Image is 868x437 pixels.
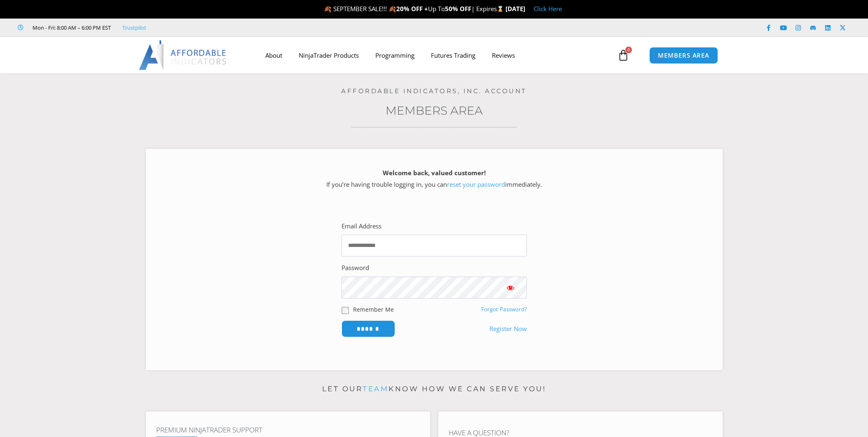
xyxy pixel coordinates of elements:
[649,47,718,64] a: MEMBERS AREA
[658,52,709,59] span: MEMBERS AREA
[396,5,428,13] strong: 20% OFF +
[257,46,615,65] nav: Menu
[353,305,394,314] label: Remember Me
[605,43,641,67] a: 0
[497,6,503,12] img: ⌛
[342,262,369,274] label: Password
[139,40,227,70] img: LogoAI | Affordable Indicators – NinjaTrader
[363,385,388,393] a: team
[257,46,290,65] a: About
[30,23,111,33] span: Mon - Fri: 8:00 AM – 6:00 PM EST
[489,323,527,335] a: Register Now
[122,23,146,33] a: Trustpilot
[423,46,484,65] a: Futures Trading
[383,169,486,177] strong: Welcome back, valued customer!
[156,426,420,434] h4: Premium NinjaTrader Support
[484,46,523,65] a: Reviews
[625,47,632,53] span: 0
[494,277,527,298] button: Show password
[481,305,527,313] a: Forgot Password?
[445,5,471,13] strong: 50% OFF
[533,5,562,13] a: Click Here
[367,46,423,65] a: Programming
[341,87,527,95] a: Affordable Indicators, Inc. Account
[447,180,505,188] a: reset your password
[160,167,708,190] p: If you’re having trouble logging in, you can immediately.
[290,46,367,65] a: NinjaTrader Products
[324,5,505,13] span: 🍂 SEPTEMBER SALE!!! 🍂 Up To | Expires
[505,5,525,13] strong: [DATE]
[386,103,483,117] a: Members Area
[146,383,723,396] p: Let our know how we can serve you!
[449,429,712,437] h4: Have A Question?
[342,221,381,232] label: Email Address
